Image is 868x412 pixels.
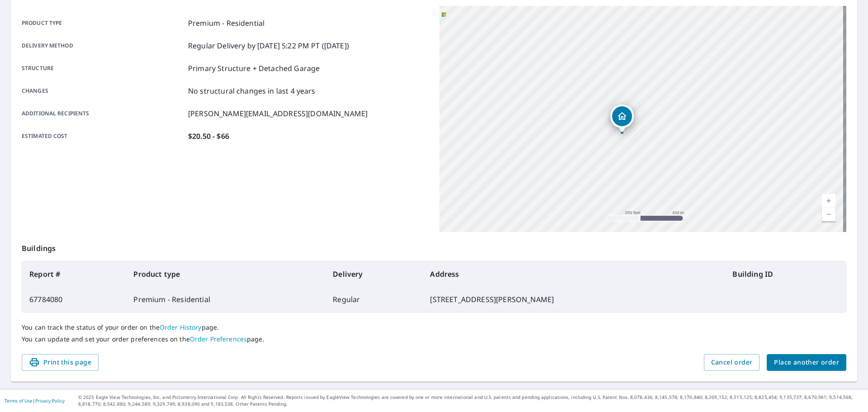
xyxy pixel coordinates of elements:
[822,194,835,208] a: Current Level 17, Zoom In
[704,354,760,371] button: Cancel order
[325,287,423,312] td: Regular
[325,261,423,287] th: Delivery
[822,208,835,221] a: Current Level 17, Zoom Out
[126,261,325,287] th: Product type
[126,287,325,312] td: Premium - Residential
[22,354,99,371] button: Print this page
[5,398,33,404] a: Terms of Use
[188,131,229,142] p: $20.50 - $66
[160,323,202,331] a: Order History
[22,85,184,96] p: Changes
[29,357,91,368] span: Print this page
[767,354,846,371] button: Place another order
[22,323,846,331] p: You can track the status of your order on the page.
[22,287,126,312] td: 67784080
[22,261,126,287] th: Report #
[188,63,320,74] p: Primary Structure + Detached Garage
[78,394,863,407] p: © 2025 Eagle View Technologies, Inc. and Pictometry International Corp. All Rights Reserved. Repo...
[711,357,753,368] span: Cancel order
[35,398,65,404] a: Privacy Policy
[725,261,846,287] th: Building ID
[190,335,247,343] a: Order Preferences
[22,18,184,28] p: Product type
[188,108,368,119] p: [PERSON_NAME][EMAIL_ADDRESS][DOMAIN_NAME]
[5,398,65,403] p: |
[188,18,264,28] p: Premium - Residential
[22,232,846,261] p: Buildings
[22,335,846,343] p: You can update and set your order preferences on the page.
[22,131,184,142] p: Estimated cost
[22,108,184,119] p: Additional recipients
[22,63,184,74] p: Structure
[610,104,634,133] div: Dropped pin, building 1, Residential property, 1746 Santa Barbara Dr Dunedin, FL 34698
[188,85,316,96] p: No structural changes in last 4 years
[22,40,184,51] p: Delivery method
[423,287,725,312] td: [STREET_ADDRESS][PERSON_NAME]
[774,357,839,368] span: Place another order
[188,40,349,51] p: Regular Delivery by [DATE] 5:22 PM PT ([DATE])
[423,261,725,287] th: Address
